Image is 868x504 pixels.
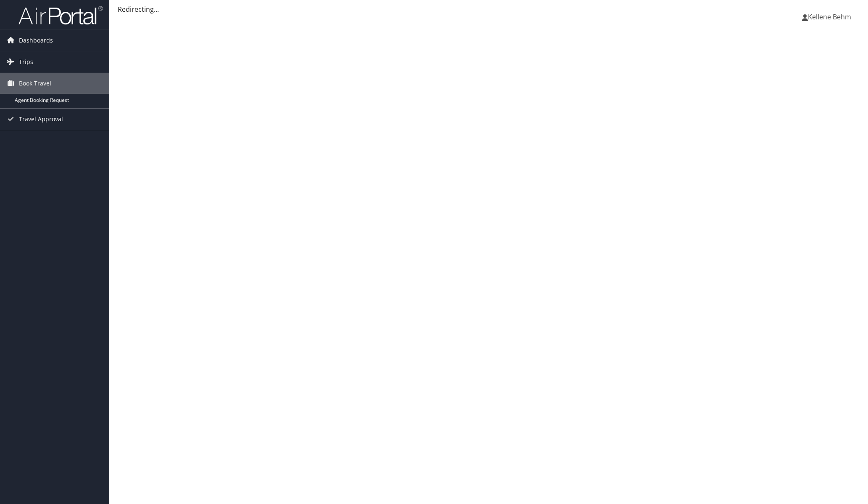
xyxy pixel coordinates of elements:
[19,109,63,130] span: Travel Approval
[802,4,860,29] a: Kellene Behm
[118,4,860,14] div: Redirecting...
[18,5,103,25] img: airportal-logo.png
[808,12,851,21] span: Kellene Behm
[19,73,51,94] span: Book Travel
[19,30,53,51] span: Dashboards
[19,51,33,72] span: Trips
